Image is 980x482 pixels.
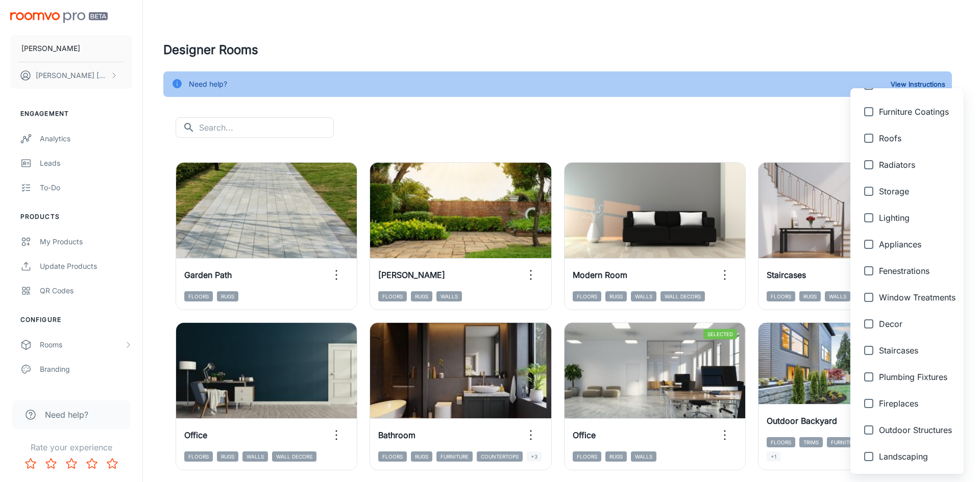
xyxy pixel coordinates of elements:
span: Fireplaces [879,397,955,410]
span: Landscaping [879,450,955,463]
span: Plumbing Fixtures [879,371,955,383]
span: Appliances [879,238,955,250]
span: Lighting [879,212,955,224]
span: Decor [879,318,955,330]
span: Furniture Coatings [879,106,955,118]
span: Roofs [879,132,955,144]
span: Outdoor Structures [879,424,955,436]
span: Radiators [879,159,955,171]
span: Fenestrations [879,265,955,277]
span: Staircases [879,344,955,357]
span: Window Treatments [879,291,955,303]
span: Storage [879,185,955,197]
